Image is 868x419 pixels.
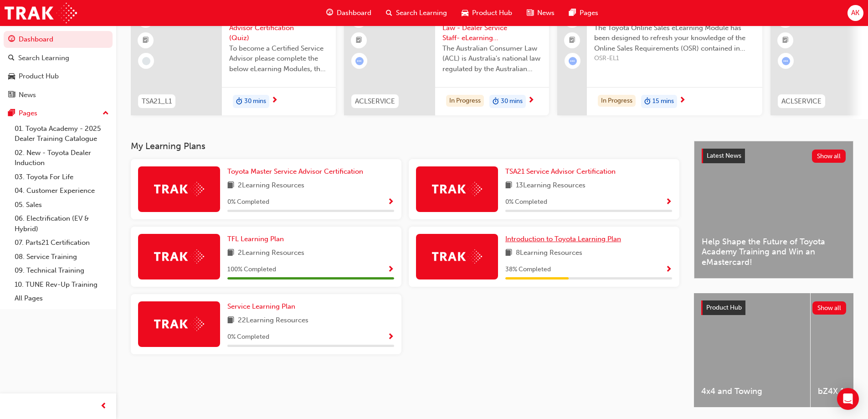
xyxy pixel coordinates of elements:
[569,35,575,47] span: booktick-icon
[227,166,367,177] a: Toyota Master Service Advisor Certification
[557,5,762,115] a: Toyota Online Sales eLearning ModuleThe Toyota Online Sales eLearning Module has been designed to...
[701,386,803,397] span: 4x4 and Towing
[701,300,846,315] a: Product HubShow all
[154,317,204,331] img: Trak
[227,301,299,312] a: Service Learning Plan
[4,29,113,105] button: DashboardSearch LearningProduct HubNews
[812,301,847,315] button: Show all
[142,96,172,107] span: TSA21_L1
[227,197,269,207] span: 0 % Completed
[387,197,394,208] button: Show Progress
[4,31,113,48] a: Dashboard
[11,291,113,305] a: All Pages
[238,315,308,326] span: 22 Learning Resources
[652,96,674,107] span: 15 mins
[4,68,113,85] a: Product Hub
[4,87,113,103] a: News
[837,388,859,410] div: Open Intercom Messenger
[396,8,447,18] span: Search Learning
[781,96,822,107] span: ACLSERVICE
[580,8,598,18] span: Pages
[528,97,534,105] span: next-icon
[154,249,204,264] img: Trak
[505,166,619,177] a: TSA21 Service Advisor Certification
[238,180,304,191] span: 2 Learning Resources
[18,53,69,63] div: Search Learning
[227,302,295,310] span: Service Learning Plan
[11,146,113,170] a: 02. New - Toyota Dealer Induction
[227,167,363,176] span: Toyota Master Service Advisor Certification
[355,57,364,65] span: learningRecordVerb_ATTEMPT-icon
[505,234,625,244] a: Introduction to Toyota Learning Plan
[665,197,672,208] button: Show Progress
[227,180,234,191] span: book-icon
[131,5,336,115] a: 0TSA21_L1TSA21_L1 Service Advisor Certification (Quiz)To become a Certified Service Advisor pleas...
[501,96,523,107] span: 30 mins
[387,333,394,341] span: Show Progress
[594,23,755,54] span: The Toyota Online Sales eLearning Module has been designed to refresh your knowledge of the Onlin...
[446,95,484,107] div: In Progress
[782,57,790,65] span: learningRecordVerb_ATTEMPT-icon
[569,57,577,65] span: learningRecordVerb_ATTEMPT-icon
[665,266,672,274] span: Show Progress
[851,8,859,18] span: AK
[505,180,512,191] span: book-icon
[229,12,329,43] span: TSA21_L1 Service Advisor Certification (Quiz)
[644,96,651,108] span: duration-icon
[11,278,113,292] a: 10. TUNE Rev-Up Training
[19,108,37,119] div: Pages
[326,7,333,19] span: guage-icon
[665,198,672,207] span: Show Progress
[11,236,113,250] a: 07. Parts21 Certification
[4,105,113,122] button: Pages
[11,198,113,212] a: 05. Sales
[516,248,582,259] span: 8 Learning Resources
[598,95,636,107] div: In Progress
[679,97,686,105] span: next-icon
[537,8,555,18] span: News
[562,4,606,22] a: pages-iconPages
[227,248,234,259] span: book-icon
[387,198,394,207] span: Show Progress
[462,7,468,19] span: car-icon
[103,108,109,119] span: up-icon
[706,304,742,311] span: Product Hub
[505,167,616,176] span: TSA21 Service Advisor Certification
[143,35,149,47] span: booktick-icon
[782,35,789,47] span: booktick-icon
[442,43,542,74] span: The Australian Consumer Law (ACL) is Australia's national law regulated by the Australian Competi...
[505,248,512,259] span: book-icon
[702,237,846,268] span: Help Shape the Future of Toyota Academy Training and Win an eMastercard!
[8,109,15,118] span: pages-icon
[142,57,150,65] span: learningRecordVerb_NONE-icon
[337,8,371,18] span: Dashboard
[11,264,113,278] a: 09. Technical Training
[527,7,534,19] span: news-icon
[442,12,542,43] span: Australian Consumer Law - Dealer Service Staff- eLearning Module
[812,150,846,163] button: Show all
[379,4,454,22] a: search-iconSearch Learning
[11,170,113,184] a: 03. Toyota For Life
[19,71,59,82] div: Product Hub
[356,35,362,47] span: booktick-icon
[8,36,15,44] span: guage-icon
[694,293,810,407] a: 4x4 and Towing
[387,331,394,343] button: Show Progress
[594,53,755,64] span: OSR-EL1
[707,152,741,160] span: Latest News
[100,401,107,412] span: prev-icon
[847,5,863,21] button: AK
[386,7,392,19] span: search-icon
[8,54,15,62] span: search-icon
[229,43,329,74] span: To become a Certified Service Advisor please complete the below eLearning Modules, the Service Ad...
[271,97,278,105] span: next-icon
[4,50,113,67] a: Search Learning
[227,234,288,244] a: TFL Learning Plan
[227,332,269,342] span: 0 % Completed
[432,249,482,264] img: Trak
[11,122,113,146] a: 01. Toyota Academy - 2025 Dealer Training Catalogue
[569,7,576,19] span: pages-icon
[19,90,36,100] div: News
[5,3,77,23] img: Trak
